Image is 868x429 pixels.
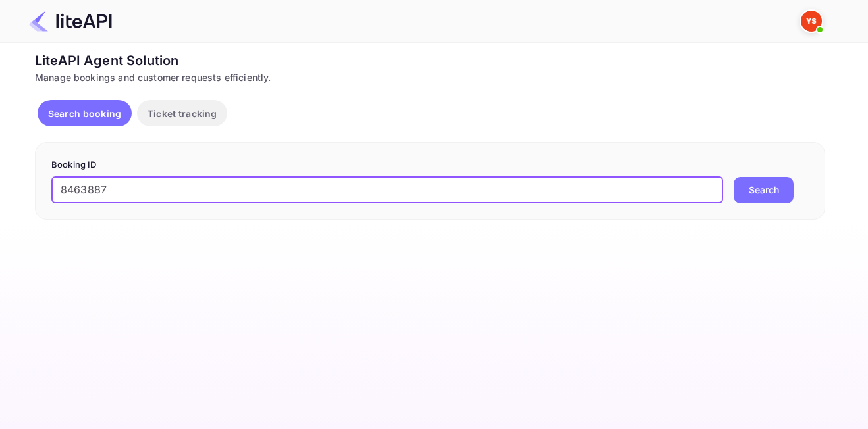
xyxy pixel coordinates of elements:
[29,11,112,32] img: LiteAPI Logo
[148,107,217,120] p: Ticket tracking
[734,177,794,203] button: Search
[35,51,825,70] div: LiteAPI Agent Solution
[51,177,723,203] input: Enter Booking ID (e.g., 63782194)
[51,159,809,172] p: Booking ID
[48,107,121,120] p: Search booking
[801,11,822,32] img: Yandex Support
[35,70,825,84] div: Manage bookings and customer requests efficiently.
